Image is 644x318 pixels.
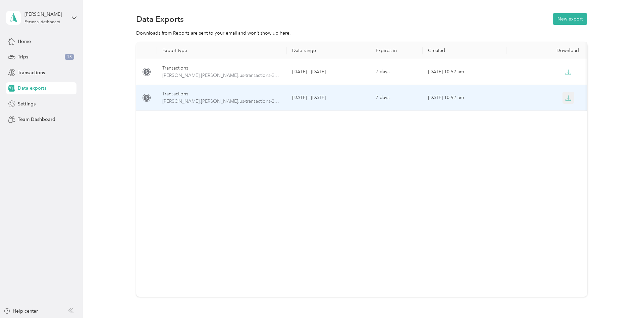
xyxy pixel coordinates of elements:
[24,11,66,18] div: [PERSON_NAME]
[157,42,287,59] th: Export type
[370,85,423,111] td: 7 days
[18,85,46,92] span: Data exports
[287,85,371,111] td: [DATE] - [DATE]
[18,100,36,107] span: Settings
[287,42,371,59] th: Date range
[24,20,60,24] div: Personal dashboard
[162,90,281,98] div: Transactions
[162,98,281,105] span: samuel.roesler-admeo.us-transactions-2025-07-30-2025-08-31.xlsx
[4,308,38,315] button: Help center
[18,53,28,60] span: Trips
[136,15,184,22] h1: Data Exports
[512,48,585,53] div: Download
[18,69,45,76] span: Transactions
[287,59,371,85] td: [DATE] - [DATE]
[136,30,587,37] div: Downloads from Reports are sent to your email and won’t show up here.
[423,42,506,59] th: Created
[423,85,506,111] td: [DATE] 10:52 am
[423,59,506,85] td: [DATE] 10:52 am
[162,72,281,79] span: samuel.roesler-admeo.us-transactions-2025-07-30-2025-08-31.pdf
[162,64,281,72] div: Transactions
[18,116,55,123] span: Team Dashboard
[606,280,644,318] iframe: Everlance-gr Chat Button Frame
[65,54,74,60] span: 18
[18,38,31,45] span: Home
[553,13,587,25] button: New export
[370,59,423,85] td: 7 days
[370,42,423,59] th: Expires in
